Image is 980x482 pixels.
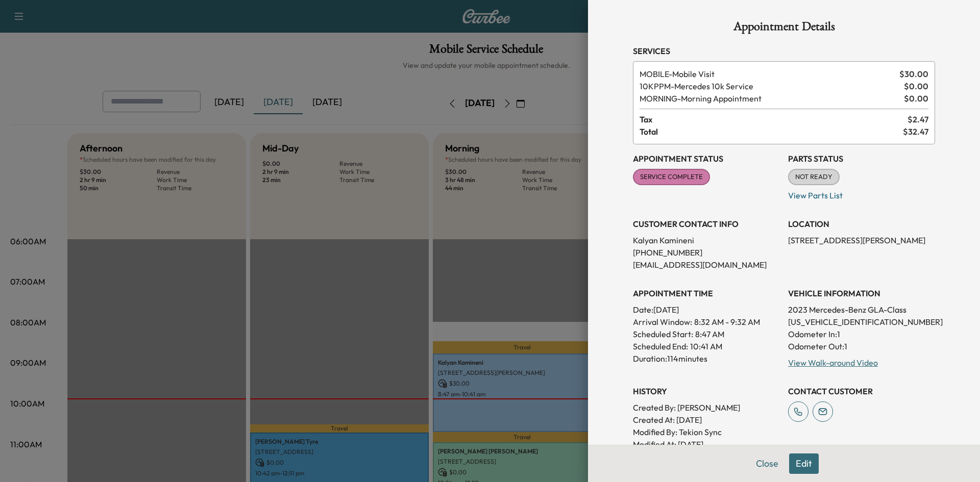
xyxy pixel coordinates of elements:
p: Created By : [PERSON_NAME] [633,401,780,414]
p: [PHONE_NUMBER] [633,246,780,259]
p: [STREET_ADDRESS][PERSON_NAME] [788,234,935,246]
h3: CONTACT CUSTOMER [788,385,935,397]
span: NOT READY [789,172,839,182]
p: Kalyan Kamineni [633,234,780,246]
span: Tax [640,113,908,125]
h1: Appointment Details [633,20,935,37]
p: Arrival Window: [633,316,780,328]
p: View Parts List [788,185,935,201]
span: $ 0.00 [904,80,928,92]
span: Mobile Visit [640,68,895,80]
p: Duration: 114 minutes [633,352,780,365]
span: $ 0.00 [904,92,928,105]
p: Scheduled Start: [633,328,693,340]
h3: VEHICLE INFORMATION [788,287,935,299]
span: $ 30.00 [899,68,928,80]
button: Edit [789,453,819,474]
h3: Parts Status [788,153,935,165]
p: Date: [DATE] [633,303,780,316]
p: Created At : [DATE] [633,414,780,426]
p: Odometer Out: 1 [788,340,935,352]
span: 8:32 AM - 9:32 AM [694,316,760,328]
p: 2023 Mercedes-Benz GLA-Class [788,303,935,316]
p: 10:41 AM [690,340,722,352]
span: Mercedes 10k Service [640,80,900,92]
p: 8:47 AM [695,328,724,340]
h3: CUSTOMER CONTACT INFO [633,218,780,230]
a: View Walk-around Video [788,358,878,368]
h3: Appointment Status [633,153,780,165]
p: Odometer In: 1 [788,328,935,340]
span: $ 2.47 [908,113,928,125]
h3: LOCATION [788,218,935,230]
p: [EMAIL_ADDRESS][DOMAIN_NAME] [633,259,780,271]
p: Scheduled End: [633,340,688,352]
span: Morning Appointment [640,92,900,105]
p: [US_VEHICLE_IDENTIFICATION_NUMBER] [788,316,935,328]
p: Modified By : Tekion Sync [633,426,780,438]
h3: APPOINTMENT TIME [633,287,780,299]
h3: Services [633,45,935,57]
p: Modified At : [DATE] [633,438,780,450]
span: SERVICE COMPLETE [634,172,709,182]
h3: History [633,385,780,397]
span: Total [640,125,903,138]
span: $ 32.47 [903,125,928,138]
button: Close [749,453,785,474]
